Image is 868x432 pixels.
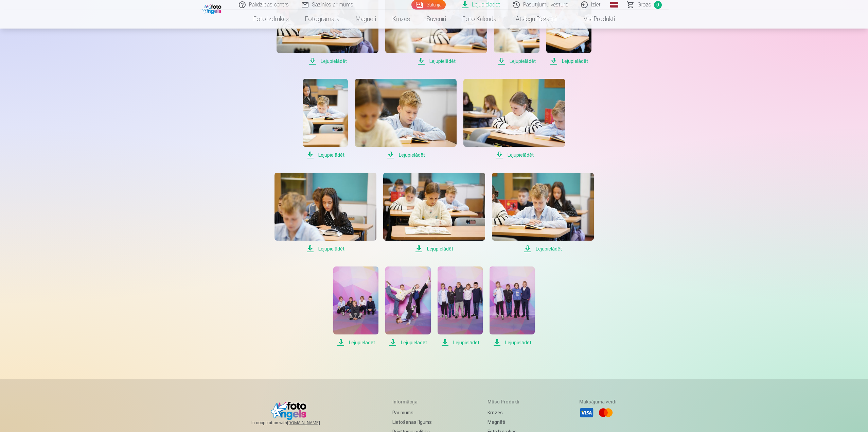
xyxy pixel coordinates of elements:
span: Lejupielādēt [546,57,591,65]
a: Lejupielādēt [303,79,348,159]
a: Lejupielādēt [355,79,457,159]
span: In cooperation with [251,420,336,426]
a: [DOMAIN_NAME] [287,420,336,426]
a: Foto izdrukas [245,10,297,29]
h5: Mūsu produkti [488,398,523,405]
a: Krūzes [384,10,418,29]
a: Lejupielādēt [463,79,565,159]
span: Lejupielādēt [492,245,594,253]
a: Suvenīri [418,10,454,29]
span: Lejupielādēt [494,57,539,65]
a: Par mums [392,408,432,417]
a: Lejupielādēt [492,173,594,253]
span: Lejupielādēt [385,339,430,347]
span: Lejupielādēt [490,339,535,347]
a: Lejupielādēt [438,266,483,347]
a: Lejupielādēt [385,266,430,347]
li: Visa [579,405,594,420]
a: Foto kalendāri [454,10,508,29]
h5: Maksājuma veidi [579,398,617,405]
li: Mastercard [598,405,613,420]
a: Lejupielādēt [274,173,376,253]
span: Lejupielādēt [303,151,348,159]
span: Lejupielādēt [385,57,487,65]
span: Lejupielādēt [277,57,378,65]
a: Atslēgu piekariņi [508,10,565,29]
span: Lejupielādēt [355,151,457,159]
a: Lejupielādēt [333,266,378,347]
a: Krūzes [488,408,523,417]
span: 0 [654,1,662,9]
h5: Informācija [392,398,432,405]
a: Lejupielādēt [383,173,485,253]
a: Lejupielādēt [490,266,535,347]
a: Fotogrāmata [297,10,348,29]
span: Lejupielādēt [383,245,485,253]
span: Lejupielādēt [333,339,378,347]
img: /fa1 [202,3,223,14]
a: Magnēti [348,10,384,29]
a: Visi produkti [565,10,623,29]
span: Lejupielādēt [274,245,376,253]
span: Grozs [637,1,651,9]
a: Lietošanas līgums [392,417,432,427]
a: Magnēti [488,417,523,427]
span: Lejupielādēt [463,151,565,159]
span: Lejupielādēt [438,339,483,347]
